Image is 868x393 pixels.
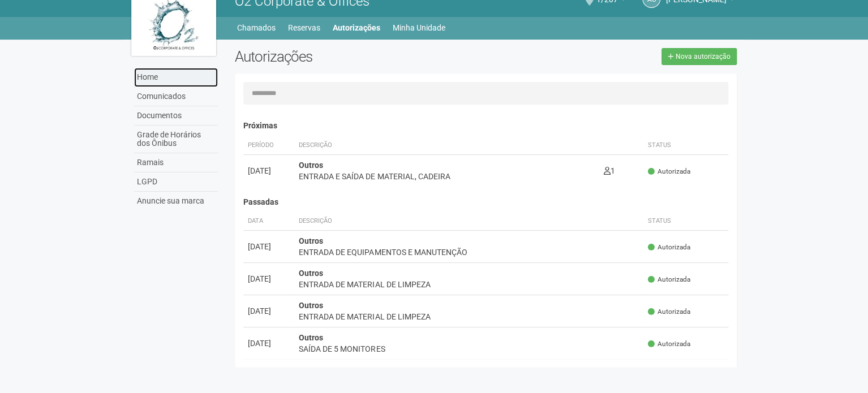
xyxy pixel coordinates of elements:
div: ENTRADA DE MATERIAL DE LIMPEZA [299,311,639,322]
th: Data [243,212,294,231]
a: Ramais [134,153,218,172]
div: SAÍDA DE 5 MONITORES [299,343,639,355]
div: [DATE] [248,165,290,176]
strong: Outros [299,269,323,278]
a: Anuncie sua marca [134,192,218,210]
a: Documentos [134,106,218,126]
div: [DATE] [248,241,290,252]
div: [DATE] [248,338,290,349]
div: [DATE] [248,305,290,317]
a: Grade de Horários dos Ônibus [134,126,218,153]
span: Autorizada [648,167,690,176]
span: Nova autorização [676,53,731,61]
a: Reservas [288,20,320,36]
a: Home [134,68,218,87]
th: Status [643,136,728,155]
a: LGPD [134,172,218,192]
h4: Próximas [243,122,728,130]
span: Autorizada [648,339,690,349]
strong: Outros [299,333,323,342]
div: ENTRADA E SAÍDA DE MATERIAL, CADEIRA [299,171,595,182]
span: Autorizada [648,243,690,252]
strong: Outros [299,161,323,170]
th: Status [643,212,728,231]
th: Descrição [294,136,599,155]
h4: Passadas [243,198,728,206]
span: 1 [604,166,615,175]
a: Autorizações [333,20,380,36]
div: ENTRADA DE EQUIPAMENTOS E MANUTENÇÃO [299,247,639,258]
div: ENTRADA DE MATERIAL DE LIMPEZA [299,279,639,290]
a: Chamados [237,20,276,36]
h2: Autorizações [235,48,477,65]
strong: Outros [299,301,323,310]
th: Descrição [294,212,643,231]
div: [DATE] [248,273,290,284]
a: Nova autorização [661,48,737,65]
span: Autorizada [648,275,690,284]
strong: Outros [299,236,323,245]
a: Comunicados [134,87,218,106]
span: Autorizada [648,307,690,317]
a: Minha Unidade [393,20,445,36]
th: Período [243,136,294,155]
